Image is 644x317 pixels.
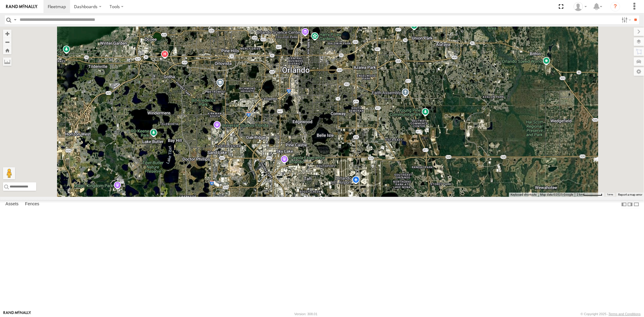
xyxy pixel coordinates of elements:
[609,312,641,316] a: Terms and Conditions
[3,46,11,54] button: Zoom Home
[634,67,644,76] label: Map Settings
[575,193,604,197] button: Map Scale: 2 km per 59 pixels
[294,312,317,316] div: Version: 308.01
[621,200,627,209] label: Dock Summary Table to the Left
[633,200,639,209] label: Hide Summary Table
[22,200,42,209] label: Fences
[3,311,31,317] a: Visit our Website
[13,15,18,24] label: Search Query
[3,167,15,179] button: Drag Pegman onto the map to open Street View
[618,193,642,196] a: Report a map error
[581,312,641,316] div: © Copyright 2025 -
[577,193,583,196] span: 2 km
[619,15,632,24] label: Search Filter Options
[607,194,614,196] a: Terms (opens in new tab)
[2,200,21,209] label: Assets
[610,2,620,11] i: ?
[540,193,573,196] span: Map data ©2025 Google
[627,200,633,209] label: Dock Summary Table to the Right
[6,5,37,9] img: rand-logo.svg
[572,2,589,11] div: Sardor Khadjimedov
[3,38,11,46] button: Zoom out
[511,193,537,197] button: Keyboard shortcuts
[3,30,11,38] button: Zoom in
[3,57,11,66] label: Measure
